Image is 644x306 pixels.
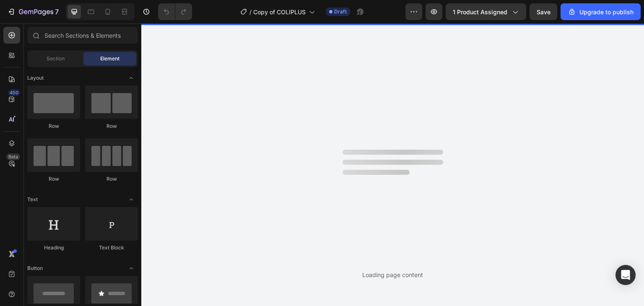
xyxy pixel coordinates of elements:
[55,7,59,17] p: 7
[47,55,65,62] span: Section
[362,270,423,279] div: Loading page content
[561,3,641,20] button: Upgrade to publish
[85,244,138,252] div: Text Block
[446,3,526,20] button: 1 product assigned
[334,8,347,16] span: Draft
[27,27,138,44] input: Search Sections & Elements
[568,8,634,16] div: Upgrade to publish
[530,3,557,20] button: Save
[249,8,252,16] span: /
[27,244,80,252] div: Heading
[27,74,44,82] span: Layout
[537,8,551,16] span: Save
[27,122,80,130] div: Row
[8,89,20,96] div: 450
[453,8,507,16] span: 1 product assigned
[27,196,38,203] span: Text
[85,122,138,130] div: Row
[100,55,119,62] span: Element
[253,8,306,16] span: Copy of COLIPLUS
[615,265,636,285] div: Open Intercom Messenger
[3,3,62,20] button: 7
[27,265,43,272] span: Button
[125,71,138,85] span: Toggle open
[6,153,20,160] div: Beta
[125,262,138,275] span: Toggle open
[158,3,192,20] div: Undo/Redo
[125,193,138,206] span: Toggle open
[85,175,138,183] div: Row
[27,175,80,183] div: Row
